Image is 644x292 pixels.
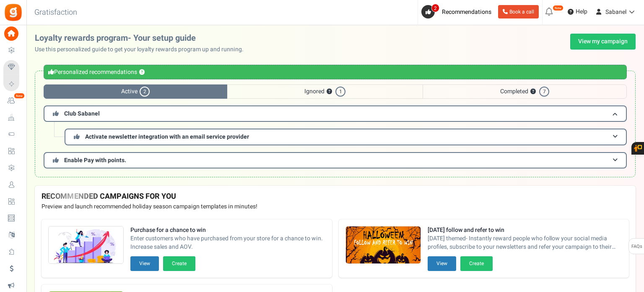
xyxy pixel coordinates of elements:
[85,132,249,141] span: Activate newsletter integration with an email service provider
[4,3,23,22] img: Gratisfaction
[139,70,145,75] button: ?
[564,5,591,18] a: Help
[44,65,627,79] div: Personalized recommendations
[539,87,549,97] span: 7
[335,87,345,97] span: 1
[35,34,250,43] h2: Loyalty rewards program- Your setup guide
[130,256,159,271] button: View
[130,234,325,251] span: Enter customers who have purchased from your store for a chance to win. Increase sales and AOV.
[553,5,563,11] em: New
[574,8,587,16] span: Help
[140,87,150,97] span: 2
[428,256,456,271] button: View
[130,226,325,234] strong: Purchase for a chance to win
[428,226,623,234] strong: [DATE] follow and refer to win
[14,93,25,99] em: New
[227,84,423,99] span: Ignored
[631,239,642,255] span: FAQs
[605,8,626,16] span: Sabanel
[460,256,493,271] button: Create
[64,109,100,118] span: Club Sabanel
[498,5,539,18] a: Book a call
[428,234,623,251] span: [DATE] themed- Instantly reward people who follow your social media profiles, subscribe to your n...
[42,192,629,201] h4: RECOMMENDED CAMPAIGNS FOR YOU
[163,256,195,271] button: Create
[423,84,627,99] span: Completed
[64,156,126,165] span: Enable Pay with points.
[570,34,636,50] a: View my campaign
[442,8,491,16] span: Recommendations
[35,45,250,54] p: Use this personalized guide to get your loyalty rewards program up and running.
[44,84,227,99] span: Active
[25,4,86,21] h3: Gratisfaction
[530,89,536,95] button: ?
[49,226,123,264] img: Recommended Campaigns
[421,5,495,18] a: 2 Recommendations
[327,89,332,95] button: ?
[346,226,421,264] img: Recommended Campaigns
[431,4,439,12] span: 2
[42,203,629,211] p: Preview and launch recommended holiday season campaign templates in minutes!
[3,94,23,108] a: New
